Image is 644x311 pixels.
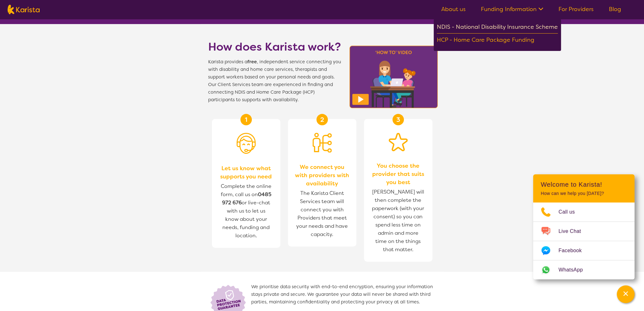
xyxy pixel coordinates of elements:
[348,44,440,110] img: Karista video
[316,114,328,125] div: 2
[541,191,627,196] p: How can we help you [DATE]?
[294,163,350,188] span: We connect you with providers with availability
[370,162,426,186] span: You choose the provider that suits you best
[237,133,256,154] img: Person with headset icon
[240,114,252,125] div: 1
[533,174,634,279] div: Channel Menu
[247,59,257,65] b: free
[617,285,634,303] button: Channel Menu
[558,265,590,275] span: WhatsApp
[294,188,350,240] span: The Karista Client Services team will connect you with Providers that meet your needs and have ca...
[313,133,332,152] img: Person being matched to services icon
[558,207,583,217] span: Call us
[441,5,466,13] a: About us
[558,246,589,255] span: Facebook
[533,260,634,279] a: Web link opens in a new tab.
[218,164,274,181] span: Let us know what supports you need
[370,186,426,255] span: [PERSON_NAME] will then complete the paperwork (with your consent) so you can spend less time on ...
[609,5,621,13] a: Blog
[533,202,634,279] ul: Choose channel
[208,39,341,54] h1: How does Karista work?
[558,5,594,13] a: For Providers
[541,181,627,188] h2: Welcome to Karista!
[221,183,271,239] span: Complete the online form, call us on or live-chat with us to let us know about your needs, fundin...
[392,114,404,125] div: 3
[389,133,408,151] img: Star icon
[437,22,558,34] div: NDIS - National Disability Insurance Scheme
[8,5,40,14] img: Karista logo
[481,5,543,13] a: Funding Information
[558,227,589,236] span: Live Chat
[208,58,341,104] span: Karista provides a , independent service connecting you with disability and home care services, t...
[437,35,558,46] div: HCP - Home Care Package Funding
